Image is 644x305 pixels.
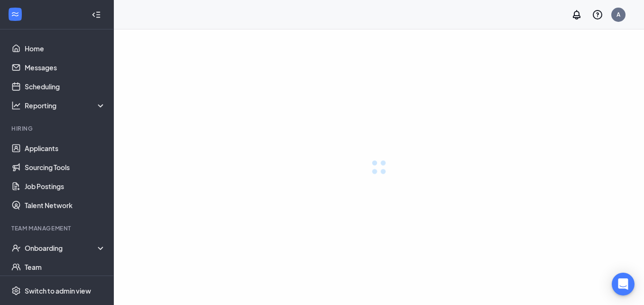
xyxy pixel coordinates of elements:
[571,9,582,20] svg: Notifications
[25,101,106,110] div: Reporting
[25,196,106,215] a: Talent Network
[616,10,620,19] div: A
[25,177,106,196] a: Job Postings
[11,101,21,110] svg: Analysis
[25,77,106,96] a: Scheduling
[92,10,101,19] svg: Collapse
[11,243,21,253] svg: UserCheck
[10,10,20,19] svg: WorkstreamLogo
[11,286,21,295] svg: Settings
[11,124,104,133] div: Hiring
[25,243,106,253] div: Onboarding
[612,273,635,295] div: Open Intercom Messenger
[25,39,106,58] a: Home
[592,9,603,20] svg: QuestionInfo
[25,257,106,276] a: Team
[25,58,106,77] a: Messages
[25,158,106,177] a: Sourcing Tools
[11,224,104,232] div: Team Management
[25,139,106,158] a: Applicants
[25,286,91,295] div: Switch to admin view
